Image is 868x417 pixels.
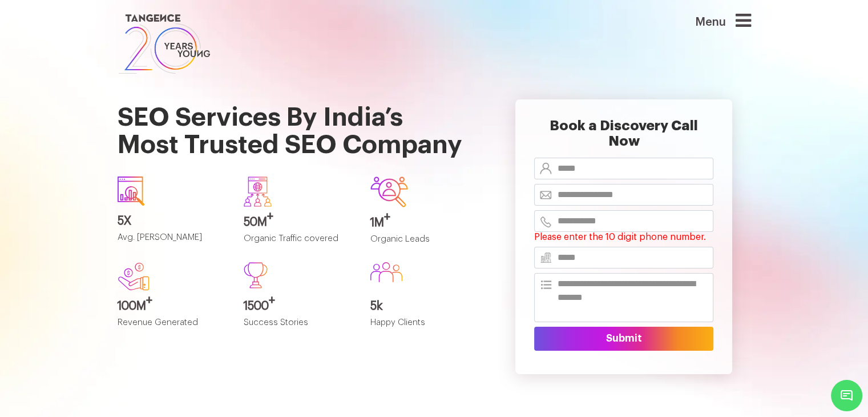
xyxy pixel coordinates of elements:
p: Revenue Generated [118,318,227,337]
img: new.svg [118,262,150,291]
h2: Book a Discovery Call Now [534,118,713,158]
p: Happy Clients [370,318,480,337]
span: Please enter the 10 digit phone number. [534,232,706,242]
h3: 50M [244,216,353,228]
img: icon1.svg [118,177,145,206]
sup: + [146,295,152,306]
img: Path%20473.svg [244,262,268,288]
span: Chat Widget [831,380,862,411]
h3: 1M [370,216,480,229]
h3: 1500 [244,300,353,312]
p: Success Stories [244,318,353,337]
p: Organic Leads [370,235,480,254]
p: Avg. [PERSON_NAME] [118,233,227,252]
sup: + [384,211,390,223]
h3: 5X [118,215,227,227]
img: logo SVG [118,11,211,77]
sup: + [267,211,273,222]
h3: 5k [370,300,480,312]
sup: + [269,295,275,306]
p: Organic Traffic covered [244,234,353,253]
h3: 100M [118,300,227,312]
button: Submit [534,327,713,351]
img: Group-642.svg [370,177,408,207]
h1: SEO Services By India’s Most Trusted SEO Company [118,77,480,167]
img: Group%20586.svg [370,262,402,282]
img: Group-640.svg [244,177,272,206]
